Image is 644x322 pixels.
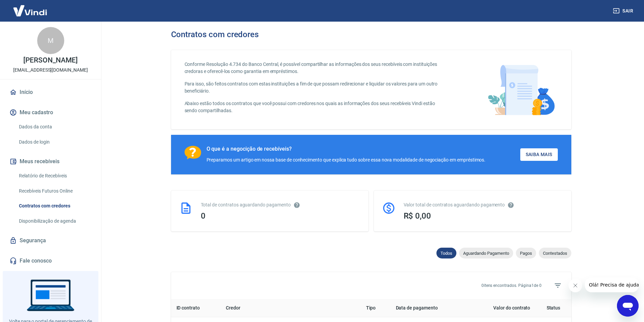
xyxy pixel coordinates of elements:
[507,202,514,208] svg: O valor comprometido não se refere a pagamentos pendentes na Vindi e sim como garantia a outras i...
[612,5,636,17] button: Sair
[484,61,558,119] img: main-image.9f1869c469d712ad33ce.png
[390,299,467,317] th: Data de pagamento
[8,233,93,248] a: Segurança
[185,146,201,159] img: Ícone com um ponto de interrogação.
[16,199,93,213] a: Contratos com credores
[201,201,360,208] div: Total de contratos aguardando pagamento
[617,295,639,317] iframe: Botão para abrir a janela de mensagens
[185,61,446,75] p: Conforme Resolução 4.734 do Banco Central, é possível compartilhar as informações dos seus recebí...
[8,154,93,169] button: Meus recebíveis
[467,299,535,317] th: Valor do contrato
[4,5,57,10] span: Olá! Precisa de ajuda?
[516,251,536,256] span: Pagos
[550,277,566,294] span: Filtros
[185,100,446,114] p: Abaixo estão todos os contratos que você possui com credores nos quais as informações dos seus re...
[171,299,221,317] th: ID contrato
[481,282,542,289] p: 0 itens encontrados. Página 1 de 0
[201,211,360,221] div: 0
[16,184,93,198] a: Recebíveis Futuros Online
[220,299,360,317] th: Credor
[8,105,93,120] button: Meu cadastro
[8,0,52,21] img: Vindi
[13,67,88,74] p: [EMAIL_ADDRESS][DOMAIN_NAME]
[459,251,513,256] span: Aguardando Pagamento
[459,248,513,258] div: Aguardando Pagamento
[404,211,431,221] span: R$ 0,00
[207,146,486,152] div: O que é a negocição de recebíveis?
[361,299,390,317] th: Tipo
[185,80,446,95] p: Para isso, são feitos contratos com estas instituições a fim de que possam redirecionar e liquida...
[8,85,93,100] a: Início
[207,156,486,164] div: Preparamos um artigo em nossa base de conhecimento que explica tudo sobre essa nova modalidade de...
[16,214,93,228] a: Disponibilização de agenda
[16,169,93,183] a: Relatório de Recebíveis
[293,202,300,208] svg: Esses contratos não se referem à Vindi, mas sim a outras instituições.
[16,135,93,149] a: Dados de login
[8,253,93,268] a: Fale conosco
[539,248,571,258] div: Contestados
[404,201,563,208] div: Valor total de contratos aguardando pagamento
[585,277,639,292] iframe: Mensagem da empresa
[535,299,571,317] th: Status
[37,27,64,54] div: M
[539,251,571,256] span: Contestados
[436,248,456,258] div: Todos
[436,251,456,256] span: Todos
[569,279,582,292] iframe: Fechar mensagem
[23,57,77,64] p: [PERSON_NAME]
[516,248,536,258] div: Pagos
[520,148,558,161] a: Saiba Mais
[171,30,259,39] h3: Contratos com credores
[16,120,93,134] a: Dados da conta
